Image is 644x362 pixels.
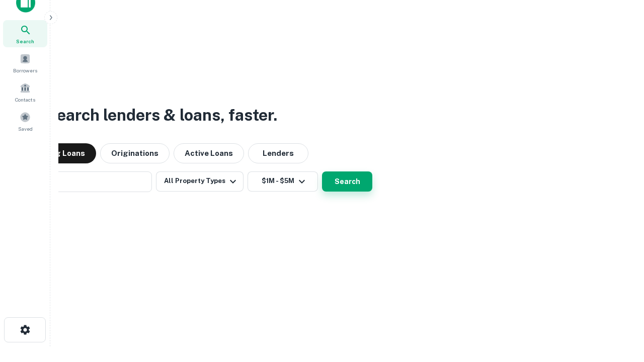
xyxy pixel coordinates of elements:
[3,78,47,106] a: Contacts
[46,103,277,127] h3: Search lenders & loans, faster.
[3,108,47,135] a: Saved
[248,171,318,192] button: $1M - $5M
[16,37,34,45] span: Search
[3,49,47,76] a: Borrowers
[3,20,47,47] a: Search
[156,171,244,192] button: All Property Types
[174,143,244,163] button: Active Loans
[100,143,170,163] button: Originations
[248,143,308,163] button: Lenders
[322,171,372,192] button: Search
[13,66,37,74] span: Borrowers
[18,125,33,133] span: Saved
[594,282,644,330] iframe: Chat Widget
[15,96,35,104] span: Contacts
